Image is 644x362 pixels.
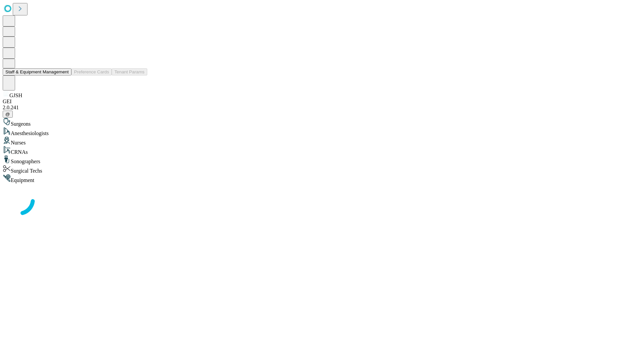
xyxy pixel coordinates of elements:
[5,112,10,117] span: @
[3,155,641,165] div: Sonographers
[3,127,641,136] div: Anesthesiologists
[3,174,641,183] div: Equipment
[3,68,71,75] button: Staff & Equipment Management
[3,105,641,111] div: 2.0.241
[9,93,22,98] span: GJSH
[3,146,641,155] div: CRNAs
[112,68,147,75] button: Tenant Params
[3,165,641,174] div: Surgical Techs
[3,136,641,146] div: Nurses
[71,68,112,75] button: Preference Cards
[3,118,641,127] div: Surgeons
[3,111,13,118] button: @
[3,99,641,105] div: GEI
